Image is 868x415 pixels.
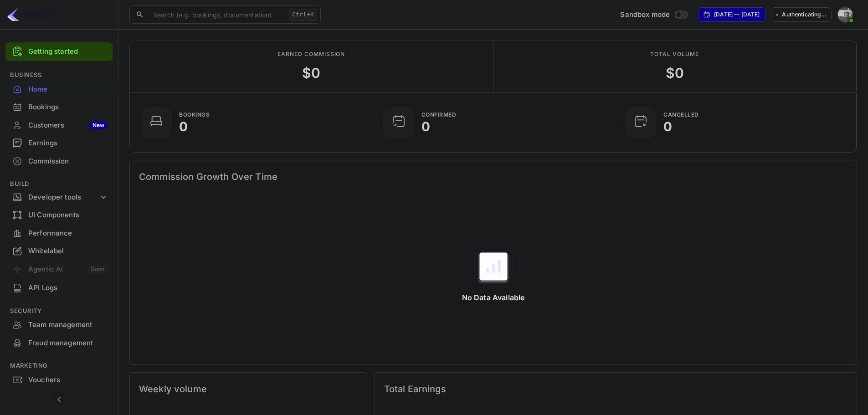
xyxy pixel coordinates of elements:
[148,5,285,24] input: Search (e.g. bookings, documentation)
[650,50,699,58] div: Total volume
[5,134,113,152] div: Earnings
[28,84,108,95] div: Home
[5,279,113,296] a: API Logs
[5,153,113,169] a: Commission
[302,63,320,83] div: $ 0
[5,98,113,116] div: Bookings
[5,81,113,98] div: Home
[28,320,108,330] div: Team management
[28,120,108,131] div: Customers
[666,63,684,83] div: $ 0
[5,279,113,297] div: API Logs
[28,246,108,256] div: Whitelabel
[462,293,525,302] p: No Data Available
[28,375,108,385] div: Vouchers
[179,112,210,118] div: Bookings
[139,169,847,184] span: Commission Growth Over Time
[51,391,67,408] button: Collapse navigation
[5,242,113,260] div: Whitelabel
[5,225,113,241] a: Performance
[5,306,113,316] span: Security
[5,134,113,151] a: Earnings
[139,382,358,396] span: Weekly volume
[5,225,113,242] div: Performance
[28,228,108,239] div: Performance
[698,7,765,22] div: Click to change the date range period
[5,334,113,352] div: Fraud management
[421,112,457,118] div: Confirmed
[5,70,113,80] span: Business
[89,121,108,129] div: New
[5,153,113,170] div: Commission
[28,138,108,149] div: Earnings
[5,316,113,333] a: Team management
[714,10,760,19] div: [DATE] — [DATE]
[663,112,699,118] div: CANCELLED
[384,382,847,396] span: Total Earnings
[663,120,672,133] div: 0
[5,117,113,134] div: CustomersNew
[5,316,113,334] div: Team management
[782,10,827,19] p: Authenticating...
[179,120,188,133] div: 0
[277,50,345,58] div: Earned commission
[5,334,113,351] a: Fraud management
[616,10,691,20] div: Switch to Production mode
[28,210,108,220] div: UI Components
[5,179,113,189] span: Build
[5,98,113,115] a: Bookings
[838,7,853,22] img: vishnu Priyan M
[5,371,113,388] a: Vouchers
[5,117,113,133] a: CustomersNew
[620,10,670,20] span: Sandbox mode
[28,283,108,293] div: API Logs
[5,242,113,259] a: Whitelabel
[28,338,108,348] div: Fraud management
[28,156,108,167] div: Commission
[5,42,113,61] div: Getting started
[5,361,113,371] span: Marketing
[28,102,108,113] div: Bookings
[5,206,113,223] a: UI Components
[5,371,113,389] div: Vouchers
[7,7,59,22] img: LiteAPI logo
[5,206,113,224] div: UI Components
[289,9,317,20] div: Ctrl+K
[5,81,113,97] a: Home
[5,190,113,205] div: Developer tools
[28,46,108,57] a: Getting started
[421,120,430,133] div: 0
[28,192,99,203] div: Developer tools
[466,247,521,286] img: empty-state-table2.svg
